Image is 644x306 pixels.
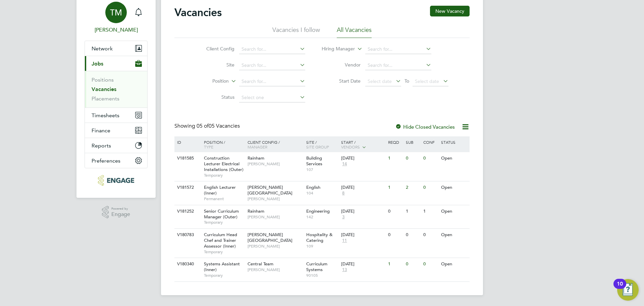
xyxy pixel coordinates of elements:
span: [PERSON_NAME] [248,214,303,220]
a: Go to home page [85,175,148,186]
span: Network [92,45,113,52]
span: Select date [415,78,439,84]
button: Network [85,41,147,56]
button: Reports [85,138,147,153]
div: [DATE] [341,261,385,267]
span: Type [204,144,213,149]
span: Senior Curriculum Manager (Outer) [204,208,239,220]
button: Timesheets [85,108,147,123]
div: V181252 [175,205,199,218]
div: 0 [422,229,439,241]
div: Open [439,258,469,270]
div: 1 [404,205,422,218]
span: Engineering [306,208,330,214]
span: Construction Lecturer Electrical Installations (Outer) [204,155,244,172]
label: Site [196,62,234,68]
span: To [402,77,411,85]
li: All Vacancies [337,26,372,38]
div: 0 [422,152,439,165]
span: 13 [341,267,348,273]
div: Reqd [386,136,404,148]
div: Jobs [85,71,147,107]
span: Jobs [92,60,103,67]
a: Positions [92,77,114,83]
span: Temporary [204,220,244,225]
div: Open [439,152,469,165]
span: 90105 [306,273,338,278]
input: Search for... [239,61,305,70]
div: 0 [386,205,404,218]
span: 11 [341,238,348,244]
span: [PERSON_NAME] [248,196,303,202]
div: Sub [404,136,422,148]
span: Systems Assistant (Inner) [204,261,240,272]
div: Start / [339,136,386,153]
span: 142 [306,214,338,220]
div: 1 [422,205,439,218]
button: Preferences [85,153,147,168]
span: [PERSON_NAME] [248,244,303,249]
span: Site Group [306,144,329,149]
span: 3 [341,214,345,220]
img: dovetailslate-logo-retina.png [98,175,134,186]
span: Manager [248,144,267,149]
button: Open Resource Center, 10 new notifications [617,279,639,301]
span: 8 [341,190,345,196]
input: Select one [239,93,305,102]
input: Search for... [365,45,431,54]
span: [PERSON_NAME] [248,267,303,272]
button: Finance [85,123,147,138]
div: [DATE] [341,232,385,238]
span: English [306,184,320,190]
span: Reports [92,142,111,149]
div: [DATE] [341,156,385,161]
span: Rainham [248,208,264,214]
span: [PERSON_NAME][GEOGRAPHIC_DATA] [248,232,292,243]
button: New Vacancy [430,6,470,16]
div: Open [439,205,469,218]
span: 104 [306,190,338,196]
div: 1 [386,152,404,165]
span: 14 [341,161,348,167]
span: Preferences [92,158,120,164]
h2: Vacancies [174,6,222,19]
input: Search for... [365,61,431,70]
span: 109 [306,244,338,249]
div: 0 [404,152,422,165]
span: [PERSON_NAME] [248,161,303,167]
div: Site / [305,136,340,152]
span: Temporary [204,249,244,255]
div: Position / [199,136,246,152]
a: TM[PERSON_NAME] [85,2,148,34]
div: ID [175,136,199,148]
label: Hide Closed Vacancies [395,124,455,130]
div: 0 [404,258,422,270]
span: Finance [92,127,110,134]
div: Open [439,229,469,241]
div: V180783 [175,229,199,241]
div: Client Config / [246,136,305,152]
div: 10 [617,284,623,293]
div: V181585 [175,152,199,165]
span: Engage [111,212,130,217]
label: Hiring Manager [316,46,355,52]
label: Client Config [196,46,234,52]
div: 0 [386,229,404,241]
span: Temporary [204,273,244,278]
div: Open [439,181,469,194]
a: Placements [92,95,119,102]
div: V181572 [175,181,199,194]
div: 0 [422,258,439,270]
div: 1 [386,258,404,270]
input: Search for... [239,45,305,54]
label: Position [190,78,229,85]
a: Powered byEngage [102,206,130,219]
span: Taylor Miller-Davies [85,26,148,34]
div: Status [439,136,469,148]
span: 107 [306,167,338,172]
span: Permanent [204,196,244,202]
span: Building Services [306,155,322,167]
span: Vendors [341,144,360,149]
span: TM [110,8,122,17]
span: Powered by [111,206,130,212]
